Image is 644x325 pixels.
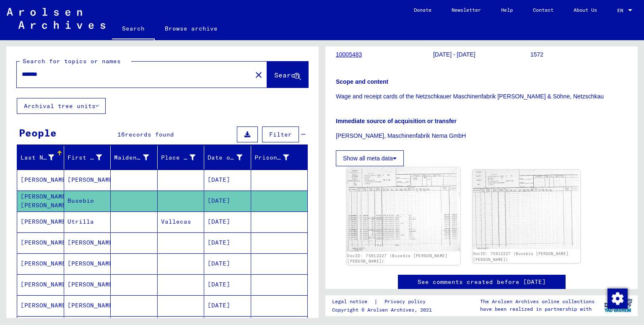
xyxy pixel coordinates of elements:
button: Show all meta data [336,150,404,166]
b: Immediate source of acquisition or transfer [336,118,457,124]
mat-cell: [PERSON_NAME] [64,253,111,274]
mat-icon: close [254,70,264,80]
mat-cell: [PERSON_NAME] [64,232,111,253]
mat-cell: [PERSON_NAME] [64,274,111,295]
a: Privacy policy [378,297,436,306]
mat-cell: [PERSON_NAME] [PERSON_NAME] [17,191,64,211]
div: First Name [68,151,113,164]
button: Clear [250,66,267,83]
mat-cell: [DATE] [204,274,251,295]
mat-cell: [DATE] [204,191,251,211]
div: Last Name [21,153,54,162]
div: Date of Birth [208,151,253,164]
div: Date of Birth [208,153,242,162]
div: Change consent [607,288,627,308]
mat-cell: Utrilla [64,212,111,232]
p: have been realized in partnership with [480,305,595,313]
mat-cell: [PERSON_NAME] [64,170,111,190]
mat-cell: [DATE] [204,295,251,316]
mat-cell: [PERSON_NAME] [17,253,64,274]
mat-cell: [DATE] [204,253,251,274]
div: Place of Birth [161,151,206,164]
span: records found [125,131,174,138]
div: People [19,125,57,140]
a: DocID: 75812227 (Busebio [PERSON_NAME] [PERSON_NAME]) [473,251,569,262]
img: 001.jpg [347,168,460,252]
mat-cell: [PERSON_NAME] [17,274,64,295]
button: Archival tree units [17,98,106,114]
mat-header-cell: First Name [64,146,111,169]
button: Search [267,62,308,88]
img: Arolsen_neg.svg [7,8,105,29]
mat-cell: [PERSON_NAME] [17,212,64,232]
p: The Arolsen Archives online collections [480,298,595,305]
div: Place of Birth [161,153,196,162]
div: Prisoner # [254,151,300,164]
div: First Name [68,153,102,162]
p: Wage and receipt cards of the Netzschkauer Maschinenfabrik [PERSON_NAME] & Söhne, Netzschkau [336,92,627,101]
mat-cell: [PERSON_NAME] [17,170,64,190]
a: Legal notice [332,297,374,306]
div: | [332,297,436,306]
b: Scope and content [336,78,388,85]
mat-cell: [PERSON_NAME] [17,232,64,253]
a: Browse archive [155,18,228,39]
div: Prisoner # [254,153,289,162]
p: [PERSON_NAME], Maschinenfabrik Nema GmbH [336,132,627,140]
a: Search [112,18,155,40]
mat-cell: Vallecas [158,212,205,232]
a: 10005483 [336,51,362,58]
span: Filter [269,131,292,138]
mat-cell: [DATE] [204,212,251,232]
mat-header-cell: Place of Birth [158,146,205,169]
span: 16 [117,131,125,138]
mat-cell: [PERSON_NAME] [17,295,64,316]
img: 002.jpg [473,170,581,249]
mat-cell: Busebio [64,191,111,211]
mat-header-cell: Maiden Name [111,146,158,169]
div: Maiden Name [114,153,149,162]
mat-header-cell: Last Name [17,146,64,169]
mat-cell: [DATE] [204,170,251,190]
mat-cell: [DATE] [204,232,251,253]
a: See comments created before [DATE] [418,278,546,286]
p: [DATE] - [DATE] [433,50,530,59]
a: DocID: 75812227 (Busebio [PERSON_NAME] [PERSON_NAME]) [347,253,447,264]
span: EN [617,8,626,13]
mat-label: Search for topics or names [23,57,121,65]
img: Change consent [608,289,628,309]
button: Filter [262,126,299,142]
div: Maiden Name [114,151,159,164]
p: Copyright © Arolsen Archives, 2021 [332,306,436,314]
img: yv_logo.png [602,295,634,316]
p: 1572 [530,50,627,59]
span: Search [274,71,299,79]
mat-header-cell: Date of Birth [204,146,251,169]
mat-cell: [PERSON_NAME] [64,295,111,316]
div: Last Name [21,151,65,164]
mat-header-cell: Prisoner # [251,146,308,169]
